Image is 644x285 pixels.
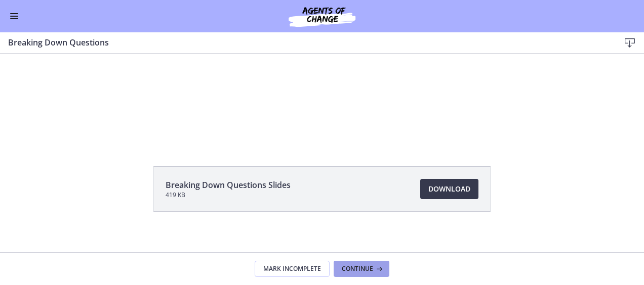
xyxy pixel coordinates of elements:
span: Continue [342,265,373,273]
button: Continue [334,261,389,277]
button: Enable menu [8,10,20,22]
span: 419 KB [166,191,291,199]
span: Mark Incomplete [263,265,321,273]
span: Download [428,183,470,195]
a: Download [420,179,478,199]
img: Agents of Change [261,4,383,28]
span: Breaking Down Questions Slides [166,179,291,191]
button: Mark Incomplete [255,261,330,277]
h3: Breaking Down Questions [8,36,603,49]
